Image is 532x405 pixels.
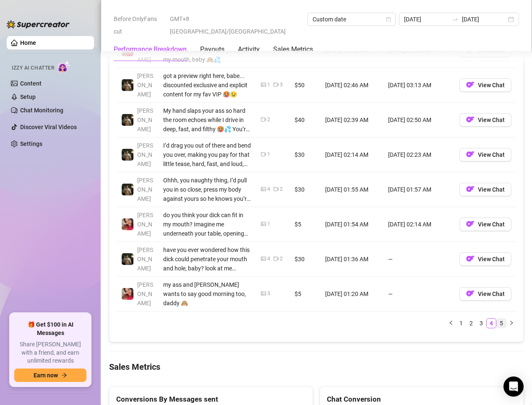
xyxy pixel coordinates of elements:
div: 1 [267,81,270,89]
button: OFView Chat [459,183,511,196]
span: View Chat [478,151,505,158]
a: 2 [467,319,476,328]
span: GMT+8 [GEOGRAPHIC_DATA]/[GEOGRAPHIC_DATA] [170,13,302,38]
span: left [449,320,454,325]
span: [PERSON_NAME] [137,281,153,306]
span: picture [261,221,266,226]
div: My hand slaps your ass so hard the room echoes while I drive in deep, fast, and filthy 🥵💦 You’re ... [163,106,251,134]
img: AI Chatter [57,61,70,73]
h4: Sales Metrics [109,361,524,373]
input: End date [462,15,506,24]
td: $30 [289,138,320,172]
img: OF [466,185,475,193]
td: [DATE] 02:14 AM [320,138,383,172]
div: 1 [267,151,270,158]
span: Earn now [34,372,58,379]
img: Tony [122,79,133,91]
span: Before OnlyFans cut [114,13,165,38]
td: [DATE] 01:57 AM [383,172,454,207]
td: $30 [289,242,320,277]
span: View Chat [478,221,505,228]
td: [DATE] 01:20 AM [320,277,383,312]
div: Performance Breakdown [114,44,187,55]
a: OFView Chat [459,153,511,160]
span: video-camera [261,152,266,157]
a: OFView Chat [459,83,511,90]
div: have you ever wondered how this dick could penetrate your mouth and hole, baby? look at me stroki... [163,245,251,273]
img: OF [466,254,475,263]
div: 3 [280,81,283,89]
img: Tony [122,253,133,265]
button: OFView Chat [459,113,511,127]
div: do you think your dick can fit in my mouth? Imagine me underneath your table, opening your fly...... [163,210,251,238]
div: my ass and [PERSON_NAME] wants to say good morning too, daddy 🙈 [163,280,251,308]
span: [PERSON_NAME] [137,73,153,98]
a: Chat Monitoring [20,107,63,114]
button: OFView Chat [459,148,511,161]
div: Payouts [200,44,224,55]
span: 🎁 Get $100 in AI Messages [14,321,86,337]
span: View Chat [478,291,505,297]
div: Sales Metrics [273,44,313,55]
a: 3 [477,319,486,328]
td: [DATE] 02:14 AM [383,207,454,242]
li: Previous Page [446,318,456,328]
img: OF [466,80,475,89]
span: [PERSON_NAME] [137,212,153,237]
a: 5 [497,319,506,328]
div: 2 [267,116,270,124]
td: $40 [289,103,320,138]
span: View Chat [478,82,505,88]
a: OFView Chat [459,223,511,229]
a: OFView Chat [459,257,511,264]
td: [DATE] 03:13 AM [383,68,454,103]
span: View Chat [478,256,505,262]
div: I’d drag you out of there and bend you over, making you pay for that little tease, hard, fast, an... [163,141,251,169]
img: OF [466,150,475,158]
img: OF [466,289,475,298]
li: 5 [496,318,506,328]
div: Chat Conversion [327,394,516,405]
a: OFView Chat [459,118,511,125]
a: Home [20,39,36,46]
div: 2 [280,255,283,263]
button: OFView Chat [459,252,511,266]
div: got a preview right here, babe... discounted exclusive and explicit content for my fav VIP 🥵😉 [163,71,251,99]
td: $5 [289,277,320,312]
button: OFView Chat [459,287,511,301]
span: [PERSON_NAME] [137,107,153,132]
span: [PERSON_NAME] [137,142,153,167]
div: Ohhh, you naughty thing, I’d pull you in so close, press my body against yours so he knows you’re... [163,176,251,203]
span: Izzy AI Chatter [12,64,54,72]
a: 1 [456,319,466,328]
span: picture [261,256,266,261]
a: Discover Viral Videos [20,124,77,130]
span: video-camera [261,117,266,122]
span: right [509,320,514,325]
span: View Chat [478,186,505,193]
img: logo-BBDzfeDw.svg [7,20,70,29]
img: Vanessa [122,288,133,300]
span: [PERSON_NAME] [137,38,153,63]
img: OF [466,220,475,228]
li: 4 [486,318,496,328]
td: $50 [289,68,320,103]
td: [DATE] 02:50 AM [383,103,454,138]
div: 3 [267,290,270,298]
div: 2 [280,185,283,193]
span: [PERSON_NAME] [137,247,153,272]
td: [DATE] 02:39 AM [320,103,383,138]
img: Tony [122,149,133,161]
a: Settings [20,140,42,147]
span: swap-right [452,16,459,23]
button: left [446,318,456,328]
div: 4 [267,255,270,263]
span: video-camera [274,187,279,192]
span: picture [261,187,266,192]
span: picture [261,82,266,87]
span: picture [261,291,266,296]
div: 4 [267,185,270,193]
a: Setup [20,93,36,100]
a: OFView Chat [459,188,511,195]
li: Next Page [506,318,516,328]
